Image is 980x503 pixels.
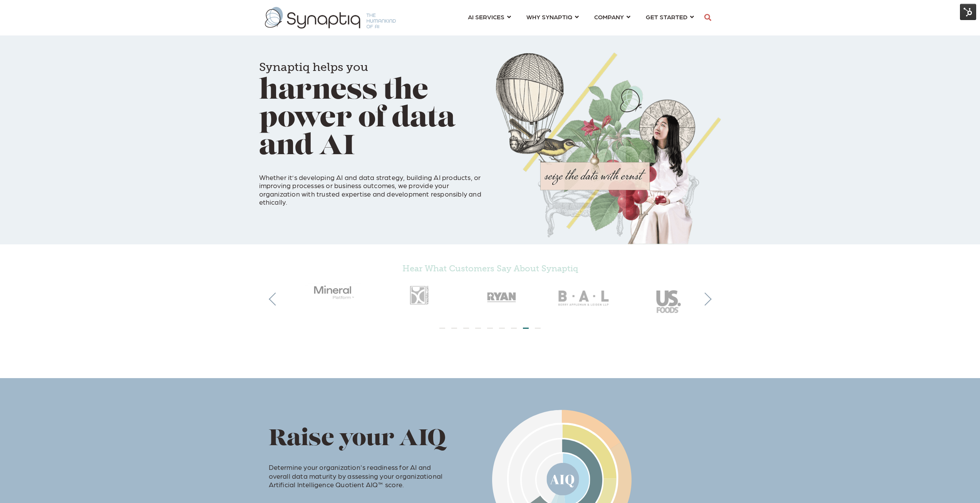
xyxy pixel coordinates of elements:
[511,328,517,329] li: Page dot 7
[463,328,469,329] li: Page dot 3
[699,293,712,306] button: Next
[377,277,460,311] img: Vaso Labs
[355,213,455,233] iframe: Embedded CTA
[269,428,446,451] span: Raise your AIQ
[646,12,687,22] span: GET STARTED
[293,278,377,306] img: Mineral_gray50
[460,277,543,311] img: RyanCompanies_gray50_2
[282,264,698,274] h5: Hear What Customers Say About Synaptiq
[259,60,368,74] span: Synaptiq helps you
[526,12,572,22] span: WHY SYNAPTIQ
[259,165,484,206] p: Whether it’s developing AI and data strategy, building AI products, or improving processes or bus...
[439,328,445,329] li: Page dot 1
[487,328,493,329] li: Page dot 5
[265,7,396,29] img: synaptiq logo-1
[499,328,505,329] li: Page dot 6
[444,340,536,359] iframe: Embedded CTA
[269,454,454,489] p: Determine your organization's readiness for AI and overall data maturity by assessing your organi...
[468,10,511,24] a: AI SERVICES
[523,328,529,329] li: Page dot 8
[626,277,709,320] img: USFoods_gray50
[646,10,694,24] a: GET STARTED
[460,4,702,32] nav: menu
[259,213,340,233] iframe: Embedded CTA
[594,10,630,24] a: COMPANY
[468,12,504,22] span: AI SERVICES
[543,277,626,320] img: BAL_gray50
[960,4,976,20] img: HubSpot Tools Menu Toggle
[259,50,484,161] h1: harness the power of data and AI
[594,12,624,22] span: COMPANY
[496,52,721,244] img: Collage of girl, balloon, bird, and butterfly, with seize the data with ernst text
[451,328,457,329] li: Page dot 2
[475,328,481,329] li: Page dot 4
[269,293,282,306] button: Previous
[535,328,541,329] li: Page dot 9
[526,10,579,24] a: WHY SYNAPTIQ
